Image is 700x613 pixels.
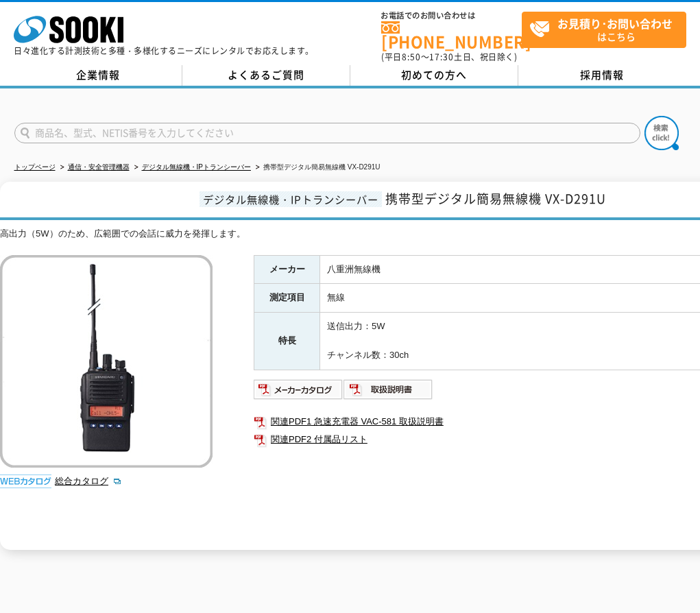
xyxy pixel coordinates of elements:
a: メーカーカタログ [254,387,343,398]
a: 初めての方へ [350,65,518,86]
th: 特長 [254,313,320,370]
span: 17:30 [429,51,454,63]
img: btn_search.png [644,116,679,150]
th: 測定項目 [254,284,320,313]
span: デジタル無線機・IPトランシーバー [200,191,382,207]
a: 採用情報 [518,65,686,86]
img: メーカーカタログ [254,378,343,400]
p: 日々進化する計測技術と多種・多様化するニーズにレンタルでお応えします。 [14,47,314,55]
a: 取扱説明書 [343,387,433,398]
span: 初めての方へ [401,67,467,82]
img: 取扱説明書 [343,378,433,400]
span: 8:50 [402,51,421,63]
a: 通信・安全管理機器 [68,163,130,171]
a: お見積り･お問い合わせはこちら [522,12,686,48]
a: よくあるご質問 [182,65,350,86]
span: お電話でのお問い合わせは [381,12,522,20]
li: 携帯型デジタル簡易無線機 VX-D291U [253,160,381,175]
a: [PHONE_NUMBER] [381,21,522,49]
span: (平日 ～ 土日、祝日除く) [381,51,517,63]
span: はこちら [529,12,686,47]
span: 携帯型デジタル簡易無線機 VX-D291U [385,189,606,208]
a: 総合カタログ [55,476,122,486]
a: デジタル無線機・IPトランシーバー [142,163,251,171]
a: トップページ [14,163,56,171]
strong: お見積り･お問い合わせ [557,15,673,32]
input: 商品名、型式、NETIS番号を入力してください [14,123,640,143]
a: 企業情報 [14,65,182,86]
th: メーカー [254,255,320,284]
